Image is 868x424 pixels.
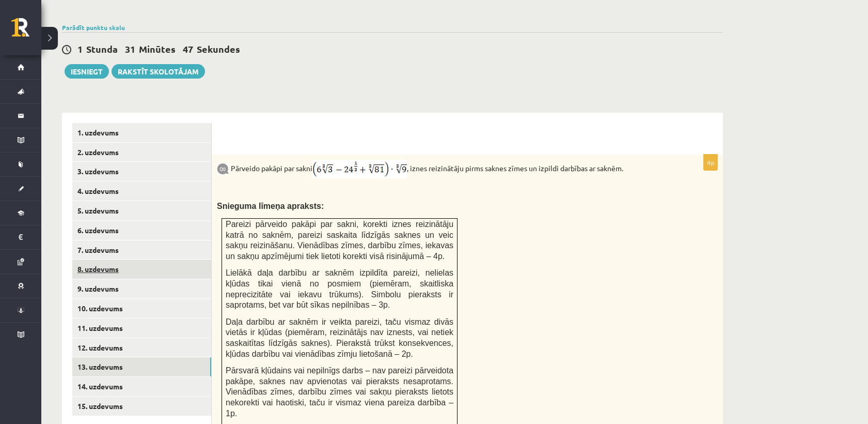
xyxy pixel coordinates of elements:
a: 1. uzdevums [72,123,211,142]
a: Parādīt punktu skalu [62,23,125,32]
a: 4. uzdevums [72,181,211,201]
img: xwYGvi72n9kyV25ayBjR5YMBPxdbfsf+5+dTl1NglQAAAAASUVORK5CYII= [312,160,407,178]
span: Minūtes [139,43,176,55]
button: Iesniegt [65,64,109,79]
span: Sekundes [197,43,240,55]
span: Pareizi pārveido pakāpi par sakni, korekti iznes reizinātāju katrā no saknēm, pareizi saskaita lī... [226,220,453,261]
p: 4p [703,154,718,171]
a: 15. uzdevums [72,397,211,416]
a: 8. uzdevums [72,260,211,279]
a: 7. uzdevums [72,240,211,260]
a: 13. uzdevums [72,357,211,376]
span: Lielākā daļa darbību ar saknēm izpildīta pareizi, nelielas kļūdas tikai vienā no posmiem (piemēra... [226,268,453,309]
a: 9. uzdevums [72,279,211,298]
span: Stunda [86,43,118,55]
a: 11. uzdevums [72,319,211,338]
a: 12. uzdevums [72,338,211,357]
span: Daļa darbību ar saknēm ir veikta pareizi, taču vismaz divās vietās ir kļūdas (piemēram, reizinātā... [226,317,453,358]
a: 10. uzdevums [72,299,211,318]
span: Snieguma līmeņa apraksts: [217,202,324,210]
span: Pārsvarā kļūdains vai nepilnīgs darbs – nav pareizi pārveidota pakāpe, saknes nav apvienotas vai ... [226,366,453,417]
a: 14. uzdevums [72,377,211,396]
p: Pārveido pakāpi par sakni , iznes reizinātāju pirms saknes zīmes un izpildi darbības ar saknēm. [217,160,666,178]
img: Balts.png [222,138,226,142]
a: 3. uzdevums [72,162,211,181]
img: 9k= [217,163,229,175]
span: 47 [183,43,193,55]
a: Rakstīt skolotājam [112,64,205,79]
a: 2. uzdevums [72,143,211,162]
a: 6. uzdevums [72,221,211,240]
a: Rīgas 1. Tālmācības vidusskola [11,18,41,44]
span: 31 [125,43,135,55]
span: 1 [77,43,83,55]
a: 5. uzdevums [72,201,211,220]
